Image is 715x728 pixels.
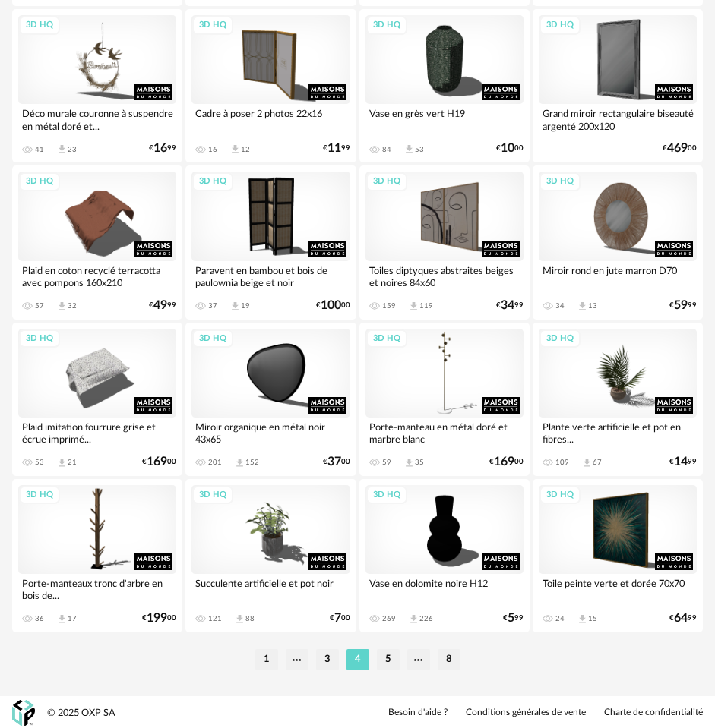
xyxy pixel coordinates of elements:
span: 59 [674,301,688,310]
span: 199 [147,613,167,623]
div: 109 [555,458,569,467]
a: 3D HQ Porte-manteau en métal doré et marbre blanc 59 Download icon 35 €16900 [359,323,530,476]
span: 169 [147,457,167,467]
div: 3D HQ [192,172,233,191]
span: 169 [494,457,514,467]
div: 3D HQ [539,172,581,191]
div: € 00 [489,457,524,467]
span: 34 [501,301,514,310]
div: 3D HQ [539,329,581,348]
div: € 00 [663,143,697,153]
div: Toile peinte verte et dorée 70x70 [539,574,697,604]
a: 3D HQ Plante verte artificielle et pot en fibres... 109 Download icon 67 €1499 [533,323,703,476]
div: 35 [415,458,424,467]
li: 1 [255,649,278,670]
a: Conditions générales de vente [466,707,586,719]
div: 88 [245,614,255,623]
div: € 99 [323,143,350,153]
a: 3D HQ Plaid en coton recyclé terracotta avec pompons 160x210 57 Download icon 32 €4999 [12,165,182,319]
span: 5 [508,613,514,623]
div: € 99 [149,301,176,310]
a: 3D HQ Vase en grès vert H19 84 Download icon 53 €1000 [359,9,530,162]
div: Succulente artificielle et pot noir [191,574,350,604]
span: 10 [501,143,514,153]
li: 8 [438,649,460,670]
img: OXP [12,700,35,726]
div: € 99 [669,301,697,310]
div: 3D HQ [19,329,60,348]
a: Besoin d'aide ? [388,707,448,719]
div: Porte-manteaux tronc d'arbre en bois de... [18,574,176,604]
div: 3D HQ [19,486,60,505]
div: 17 [68,614,77,623]
div: € 99 [669,613,697,623]
span: Download icon [56,613,68,625]
span: Download icon [577,613,588,625]
span: 49 [153,301,167,310]
a: 3D HQ Miroir organique en métal noir 43x65 201 Download icon 152 €3700 [185,323,356,476]
a: 3D HQ Succulente artificielle et pot noir 121 Download icon 88 €700 [185,479,356,632]
div: 121 [208,614,222,623]
div: 3D HQ [539,16,581,35]
span: 37 [327,457,341,467]
div: 19 [241,301,250,310]
li: 5 [377,649,400,670]
div: 3D HQ [539,486,581,505]
div: € 99 [503,613,524,623]
div: 226 [419,614,433,623]
div: 15 [588,614,597,623]
div: Cadre à poser 2 photos 22x16 [191,104,350,134]
div: 119 [419,301,433,310]
div: Vase en grès vert H19 [365,104,524,134]
span: Download icon [229,301,241,312]
span: Download icon [403,457,415,468]
div: © 2025 OXP SA [47,707,115,720]
div: 3D HQ [19,172,60,191]
div: 3D HQ [366,172,407,191]
span: 7 [334,613,341,623]
div: 34 [555,301,565,310]
div: Plaid en coton recyclé terracotta avec pompons 160x210 [18,261,176,292]
div: € 00 [323,457,350,467]
div: Déco murale couronne à suspendre en métal doré et... [18,104,176,134]
span: Download icon [56,143,68,155]
div: 159 [382,301,396,310]
div: 23 [68,145,77,154]
div: € 00 [316,301,350,310]
div: 3D HQ [366,16,407,35]
span: 14 [674,457,688,467]
div: € 99 [669,457,697,467]
div: 152 [245,458,259,467]
a: 3D HQ Vase en dolomite noire H12 269 Download icon 226 €599 [359,479,530,632]
div: € 00 [142,457,176,467]
div: € 00 [496,143,524,153]
span: 64 [674,613,688,623]
div: 3D HQ [19,16,60,35]
div: 3D HQ [192,329,233,348]
div: Grand miroir rectangulaire biseauté argenté 200x120 [539,104,697,134]
a: 3D HQ Toile peinte verte et dorée 70x70 24 Download icon 15 €6499 [533,479,703,632]
div: 53 [35,458,44,467]
span: 16 [153,143,167,153]
div: 12 [241,145,250,154]
div: 67 [593,458,602,467]
a: Charte de confidentialité [604,707,703,719]
div: 201 [208,458,222,467]
a: 3D HQ Toiles diptyques abstraites beiges et noires 84x60 159 Download icon 119 €3499 [359,165,530,319]
div: 41 [35,145,44,154]
div: 57 [35,301,44,310]
span: Download icon [56,301,68,312]
span: Download icon [577,301,588,312]
span: Download icon [56,457,68,468]
div: 269 [382,614,396,623]
span: Download icon [234,613,245,625]
div: 16 [208,145,217,154]
div: Paravent en bambou et bois de paulownia beige et noir [191,261,350,292]
a: 3D HQ Porte-manteaux tronc d'arbre en bois de... 36 Download icon 17 €19900 [12,479,182,632]
div: Porte-manteau en métal doré et marbre blanc [365,418,524,448]
div: 3D HQ [366,329,407,348]
div: 24 [555,614,565,623]
div: € 99 [149,143,176,153]
div: € 99 [496,301,524,310]
span: Download icon [581,457,593,468]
